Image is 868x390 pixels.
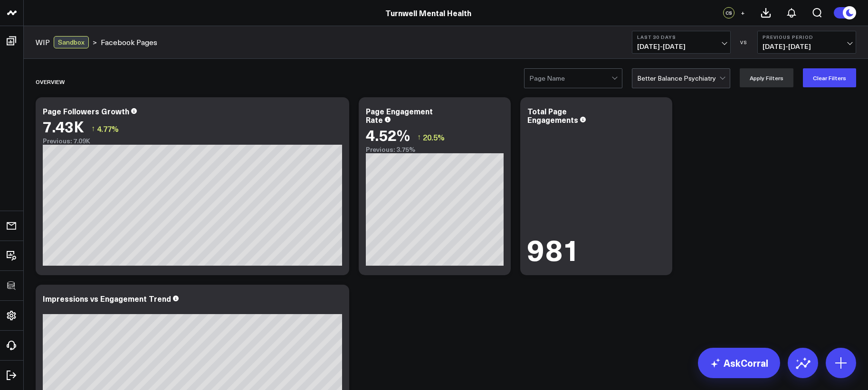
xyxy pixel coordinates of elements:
[43,118,84,135] div: 7.43K
[741,9,745,16] span: +
[417,131,421,143] span: ↑
[637,34,725,40] b: Last 30 Days
[637,43,725,50] span: [DATE] - [DATE]
[757,31,856,54] button: Previous Period[DATE]-[DATE]
[385,8,471,18] a: Turnwell Mental Health
[97,123,119,134] span: 4.77%
[735,39,753,45] div: VS
[91,122,95,135] span: ↑
[740,68,793,87] button: Apply Filters
[43,106,129,116] div: Page Followers Growth
[698,348,780,378] a: AskCorral
[36,37,50,47] a: WIP
[763,43,851,50] span: [DATE] - [DATE]
[763,34,851,40] b: Previous Period
[366,146,504,153] div: Previous: 3.75%
[101,37,157,47] a: Facebook Pages
[366,106,433,125] div: Page Engagement Rate
[527,106,578,125] div: Total Page Engagements
[36,71,65,93] div: Overview
[43,293,171,304] div: Impressions vs Engagement Trend
[366,126,410,143] div: 4.52%
[632,31,731,54] button: Last 30 Days[DATE]-[DATE]
[527,234,580,263] div: 981
[36,36,97,48] div: >
[423,132,445,142] span: 20.5%
[43,137,342,145] div: Previous: 7.09K
[737,7,748,19] button: +
[803,68,856,87] button: Clear Filters
[723,7,734,19] div: CS
[54,36,89,48] div: Sandbox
